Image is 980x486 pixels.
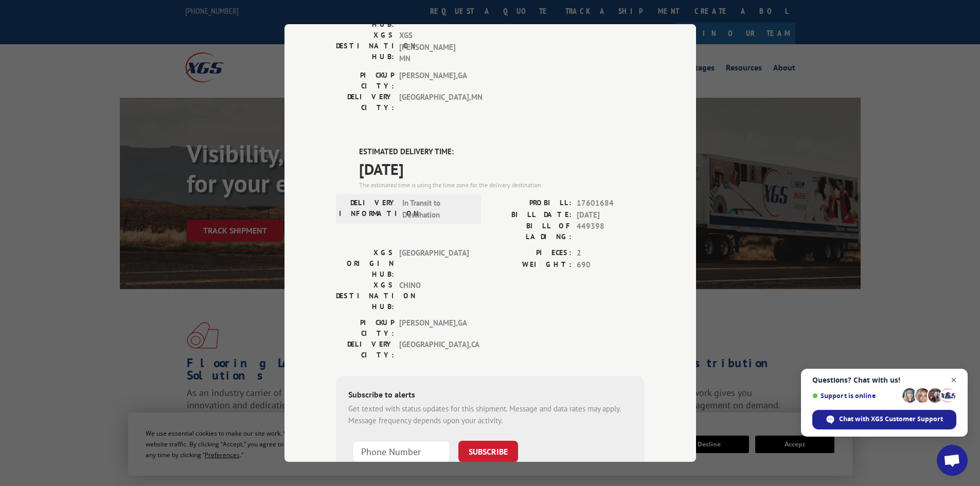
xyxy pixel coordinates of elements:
[812,376,956,384] span: Questions? Chat with us!
[839,415,943,424] span: Chat with XGS Customer Support
[490,221,572,242] label: BILL OF LADING:
[577,209,645,221] span: [DATE]
[948,374,960,387] span: Close chat
[490,247,572,259] label: PIECES:
[399,280,469,312] span: CHINO
[490,209,572,221] label: BILL DATE:
[577,259,645,271] span: 690
[812,410,956,429] div: Chat with XGS Customer Support
[336,317,394,339] label: PICKUP CITY:
[352,441,450,462] input: Phone Number
[812,392,899,400] span: Support is online
[937,445,968,476] div: Open chat
[336,280,394,312] label: XGS DESTINATION HUB:
[490,259,572,271] label: WEIGHT:
[359,157,645,181] span: [DATE]
[359,181,645,190] div: The estimated time is using the time zone for the delivery destination.
[577,197,645,209] span: 17601684
[336,92,394,113] label: DELIVERY CITY:
[399,247,469,280] span: [GEOGRAPHIC_DATA]
[336,247,394,280] label: XGS ORIGIN HUB:
[399,92,469,113] span: [GEOGRAPHIC_DATA] , MN
[339,197,397,221] label: DELIVERY INFORMATION:
[359,146,645,158] label: ESTIMATED DELIVERY TIME:
[336,339,394,361] label: DELIVERY CITY:
[399,30,469,65] span: XGS [PERSON_NAME] MN
[577,247,645,259] span: 2
[348,403,632,426] div: Get texted with status updates for this shipment. Message and data rates may apply. Message frequ...
[336,30,394,65] label: XGS DESTINATION HUB:
[458,441,518,462] button: SUBSCRIBE
[490,197,572,209] label: PROBILL:
[348,388,632,403] div: Subscribe to alerts
[399,339,469,361] span: [GEOGRAPHIC_DATA] , CA
[336,70,394,92] label: PICKUP CITY:
[402,197,472,221] span: In Transit to Destination
[399,70,469,92] span: [PERSON_NAME] , GA
[399,317,469,339] span: [PERSON_NAME] , GA
[577,221,645,242] span: 449398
